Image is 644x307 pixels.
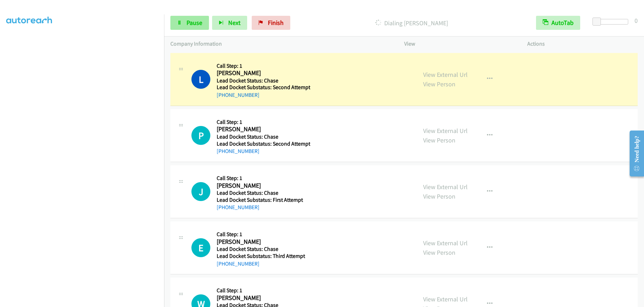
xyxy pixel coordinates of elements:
div: The call is yet to be attempted [191,182,210,201]
a: View External Url [423,71,468,79]
h5: Lead Docket Status: Chase [217,189,308,196]
a: View External Url [423,295,468,303]
a: View Person [423,248,455,256]
h5: Lead Docket Substatus: First Attempt [217,196,308,203]
a: [PHONE_NUMBER] [217,92,259,98]
h2: [PERSON_NAME] [217,125,308,133]
h1: E [191,238,210,257]
h5: Lead Docket Substatus: Third Attempt [217,253,308,260]
p: Dialing [PERSON_NAME] [300,18,523,28]
a: Finish [252,16,290,30]
h5: Call Step: 1 [217,62,310,69]
h2: [PERSON_NAME] [217,69,308,77]
a: View External Url [423,239,468,247]
div: The call is yet to be attempted [191,126,210,145]
h1: J [191,182,210,201]
p: Actions [527,40,638,48]
a: View External Url [423,127,468,135]
button: AutoTab [536,16,580,30]
h5: Lead Docket Substatus: Second Attempt [217,140,310,147]
h5: Lead Docket Status: Chase [217,246,308,253]
button: Next [212,16,247,30]
h1: P [191,126,210,145]
h5: Call Step: 1 [217,231,308,238]
h5: Call Step: 1 [217,175,308,182]
span: Next [228,19,240,27]
a: View External Url [423,183,468,191]
a: [PHONE_NUMBER] [217,148,259,154]
span: Pause [187,19,202,27]
h2: [PERSON_NAME] [217,238,308,246]
h2: [PERSON_NAME] [217,182,308,190]
h1: L [191,70,210,89]
p: Company Information [170,40,392,48]
a: View Person [423,80,455,88]
h5: Lead Docket Substatus: Second Attempt [217,84,310,91]
h5: Lead Docket Status: Chase [217,77,310,84]
h5: Call Step: 1 [217,287,310,294]
a: View Person [423,136,455,144]
h2: [PERSON_NAME] [217,294,308,302]
iframe: Resource Center [624,126,644,181]
h5: Call Step: 1 [217,119,310,126]
div: The call is yet to be attempted [191,238,210,257]
a: Pause [170,16,209,30]
span: Finish [268,19,284,27]
h5: Lead Docket Status: Chase [217,133,310,140]
div: Delay between calls (in seconds) [596,19,628,25]
p: View [404,40,515,48]
a: [PHONE_NUMBER] [217,204,259,211]
a: View Person [423,192,455,200]
a: [PHONE_NUMBER] [217,260,259,267]
div: 0 [635,16,638,25]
